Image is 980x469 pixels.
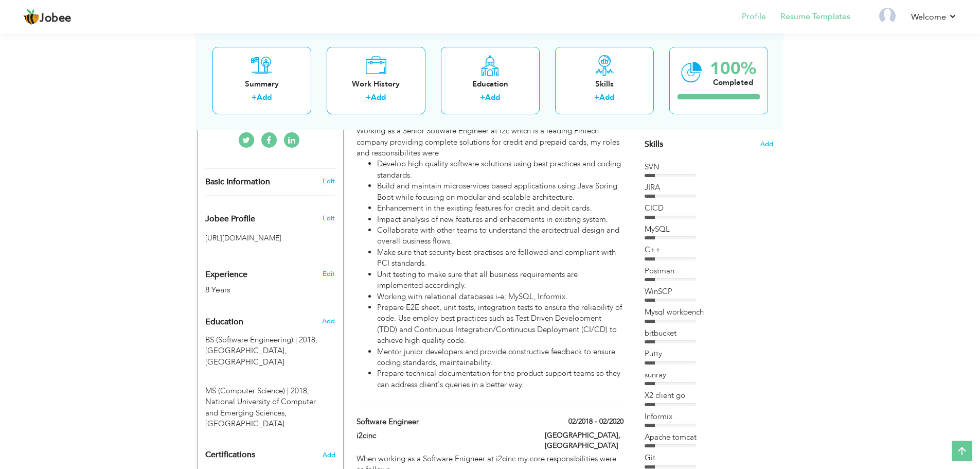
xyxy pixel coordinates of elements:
[645,328,773,339] div: bitbucket
[377,302,623,346] li: Prepare E2E sheet, unit tests, integration tests to ensure the reliability of code. Use employ be...
[371,92,386,102] a: Add
[205,178,270,187] span: Basic Information
[205,270,247,280] span: Experience
[357,416,529,427] label: Software Engineer
[645,453,773,463] div: Git
[377,159,623,181] li: Develop high quality software solutions using best practices and coding standards.
[205,345,287,367] span: [GEOGRAPHIC_DATA], [GEOGRAPHIC_DATA]
[205,318,243,327] span: Education
[599,92,614,102] a: Add
[911,11,957,23] a: Welcome
[357,126,623,390] div: Working as a Senior Software Engineer at i2c which is a leading Fintech company providing complet...
[377,247,623,269] li: Make sure that security best practises are followed and compliant with PCI standards.
[221,78,303,89] div: Summary
[23,9,40,25] img: jobee.io
[205,234,335,242] h5: [URL][DOMAIN_NAME]
[449,78,531,89] div: Education
[205,396,316,429] span: National University of Computer and Emerging Sciences, [GEOGRAPHIC_DATA]
[645,203,773,214] div: CICD
[322,317,335,326] span: Add
[568,416,623,427] label: 02/2018 - 02/2020
[645,390,773,401] div: X2 client go
[23,9,72,25] a: Jobee
[710,60,756,77] div: 100%
[645,162,773,172] div: SVN
[645,245,773,255] div: C++
[205,215,255,224] span: Jobee Profile
[377,203,623,214] li: Enhancement in the existing features for credit and debit cards.
[205,284,311,296] div: 8 Years
[645,266,773,276] div: Postman
[323,177,335,186] a: Edit
[377,181,623,203] li: Build and maintain microservices based applications using Java Spring Boot while focusing on modu...
[335,78,417,89] div: Work History
[366,92,371,103] label: +
[645,224,773,235] div: MySQL
[760,140,773,149] span: Add
[252,92,257,103] label: +
[205,311,335,430] div: Add your educational degree.
[198,203,343,229] div: Enhance your career by creating a custom URL for your Jobee public profile.
[594,92,599,103] label: +
[645,182,773,193] div: JIRA
[198,335,343,368] div: BS (Software Engineering), 2018
[645,138,663,150] span: Skills
[377,368,623,390] li: Prepare technical documentation for the product support teams so they can address client's querie...
[645,286,773,297] div: WinSCP
[645,432,773,443] div: Apache tomcat
[645,349,773,359] div: Putty
[377,225,623,247] li: Collaborate with other teams to understand the arcitectrual design and overall business flows.
[879,8,896,24] img: Profile Img
[563,78,646,89] div: Skills
[257,92,272,102] a: Add
[377,269,623,291] li: Unit testing to make sure that all business requirements are implemented accordingly.
[377,346,623,369] li: Mentor junior developers and provide constructive feedback to ensure coding standards, maintainab...
[323,451,335,459] span: Add the certifications you’ve earned.
[645,307,773,318] div: Mysql workbench
[323,214,335,223] span: Edit
[645,411,773,422] div: Informix
[742,11,766,23] a: Profile
[205,335,317,345] span: BS (Software Engineering), University of the Punjab, 2018
[545,430,623,451] label: [GEOGRAPHIC_DATA], [GEOGRAPHIC_DATA]
[780,11,850,23] a: Resume Templates
[205,386,309,396] span: MS (Computer Science), National University of Computer and Emerging Sciences, 2018
[485,92,500,102] a: Add
[205,449,255,460] span: Certifications
[323,269,335,279] a: Edit
[480,92,485,103] label: +
[198,370,343,430] div: MS (Computer Science), 2018
[377,291,623,302] li: Working with relational databases i-e; MySQL, Informix.
[377,214,623,225] li: Impact analysis of new features and enhacements in existing system.
[710,77,756,88] div: Completed
[40,13,72,24] span: Jobee
[357,430,529,441] label: i2cinc
[645,370,773,380] div: sunray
